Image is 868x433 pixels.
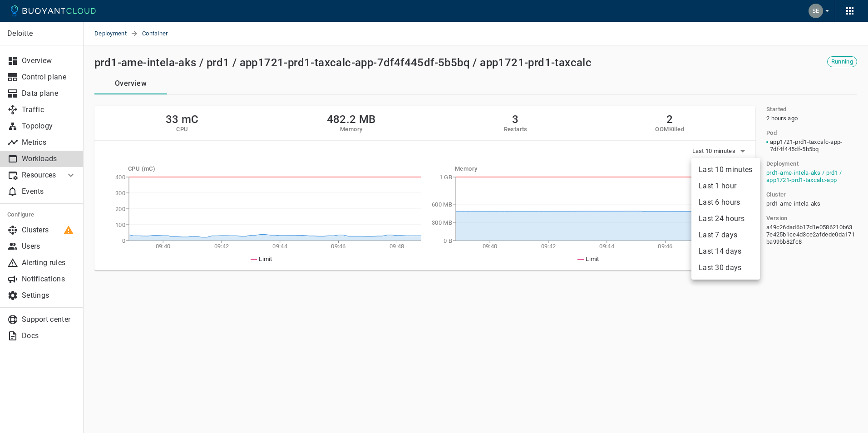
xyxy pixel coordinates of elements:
[691,243,760,260] li: Last 14 days
[691,227,760,243] li: Last 7 days
[691,211,760,227] li: Last 24 hours
[691,162,760,178] li: Last 10 minutes
[691,260,760,276] li: Last 30 days
[691,194,760,211] li: Last 6 hours
[691,178,760,194] li: Last 1 hour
